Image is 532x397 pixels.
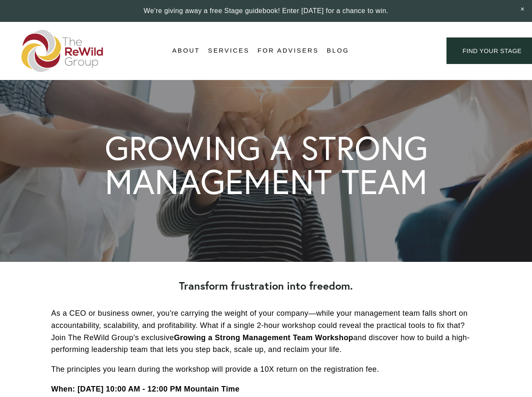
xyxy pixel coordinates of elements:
strong: When: [51,385,75,393]
strong: Growing a Strong Management Team Workshop [174,333,353,342]
strong: Transform frustration into freedom. [179,279,353,293]
p: The principles you learn during the workshop will provide a 10X return on the registration fee. [51,363,481,376]
h1: MANAGEMENT TEAM [105,165,428,199]
span: Services [208,45,250,56]
a: Blog [327,45,349,57]
a: folder dropdown [172,45,200,57]
a: For Advisers [257,45,318,57]
a: folder dropdown [208,45,250,57]
h1: GROWING A STRONG [105,131,428,165]
img: The ReWild Group [21,30,104,72]
p: As a CEO or business owner, you're carrying the weight of your company—while your management team... [51,307,481,356]
span: About [172,45,200,56]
